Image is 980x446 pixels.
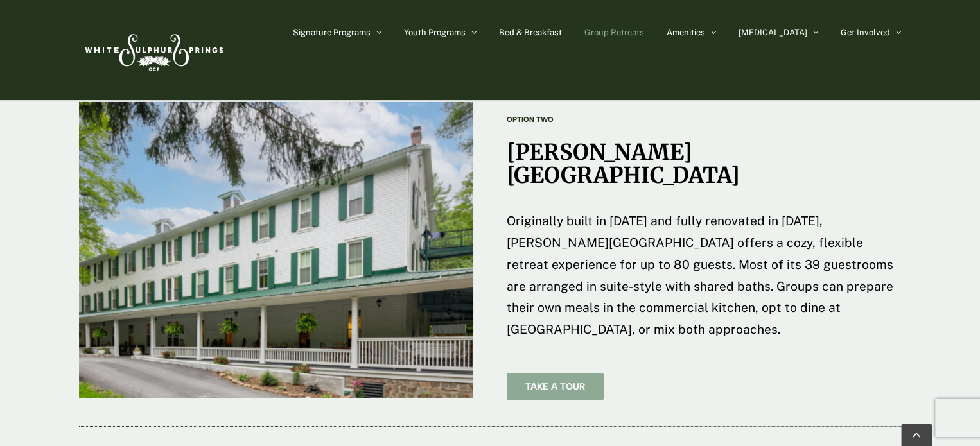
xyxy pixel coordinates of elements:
span: Group Retreats [584,28,644,37]
span: Signature Programs [293,28,371,37]
span: [MEDICAL_DATA] [739,28,807,37]
span: Bed & Breakfast [499,28,562,37]
span: Get Involved [841,28,890,37]
strong: OPTION TWO [507,116,554,124]
span: [PERSON_NAME][GEOGRAPHIC_DATA] [507,139,740,189]
span: Take A Tour [525,381,585,392]
a: Take A Tour [507,373,604,400]
img: White Sulphur Springs Logo [79,20,227,80]
span: Amenities [667,28,705,37]
span: Originally built in [DATE] and fully renovated in [DATE], [PERSON_NAME][GEOGRAPHIC_DATA] offers a... [507,214,893,336]
span: Youth Programs [404,28,466,37]
img: harrison-hero-image [79,102,474,398]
